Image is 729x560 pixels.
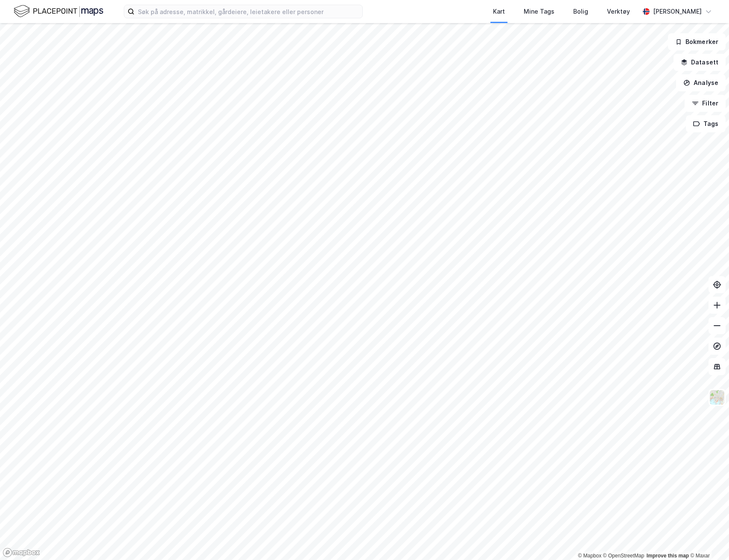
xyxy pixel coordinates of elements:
a: Mapbox homepage [3,548,40,557]
div: [PERSON_NAME] [653,6,702,17]
div: Mine Tags [524,6,554,17]
iframe: Chat Widget [686,519,729,560]
img: logo.f888ab2527a4732fd821a326f86c7f29.svg [14,4,103,19]
button: Analyse [676,74,726,91]
img: Z [709,389,725,405]
button: Filter [685,95,726,112]
div: Kontrollprogram for chat [686,519,729,560]
button: Tags [686,115,726,132]
a: Improve this map [647,553,689,559]
div: Verktøy [607,6,630,17]
button: Datasett [674,54,726,71]
a: Mapbox [578,553,601,559]
div: Bolig [573,6,588,17]
div: Kart [493,6,505,17]
button: Bokmerker [668,33,726,50]
a: OpenStreetMap [603,553,644,559]
input: Søk på adresse, matrikkel, gårdeiere, leietakere eller personer [134,5,362,18]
